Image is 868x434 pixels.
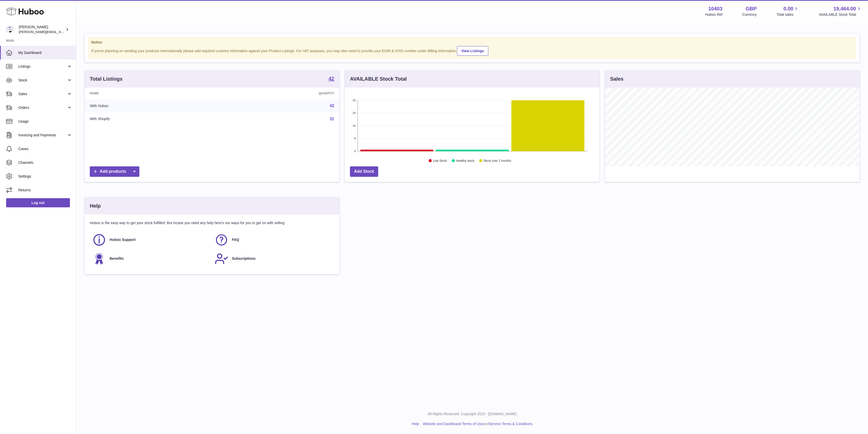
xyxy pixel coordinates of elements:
[352,99,356,102] text: 32
[18,188,72,193] span: Returns
[433,159,447,163] text: Low Stock
[833,5,856,12] span: 19,464.00
[215,252,332,266] a: Subscriptions
[232,237,239,242] span: FAQ
[352,124,356,127] text: 16
[412,422,419,426] a: Help
[819,12,862,17] span: AVAILABLE Stock Total
[329,76,334,82] a: 42
[215,233,332,247] a: FAQ
[742,12,757,17] div: Currency
[110,256,124,261] span: Benefits
[85,112,222,126] td: With Shopify
[457,46,488,56] a: View Listings
[232,256,256,261] span: Subscriptions
[90,76,123,82] h3: Total Listings
[350,166,378,177] a: Add Stock
[330,104,334,108] a: 42
[90,221,334,225] p: Huboo is the easy way to get your stock fulfilled. But incase you need any help here's our ways f...
[610,76,623,82] h3: Sales
[354,150,356,153] text: 0
[6,198,70,207] a: Log out
[18,160,72,165] span: Channels
[776,12,799,17] span: Total sales
[19,25,65,34] div: [PERSON_NAME]
[85,88,222,99] th: Name
[18,133,67,138] span: Invoicing and Payments
[423,422,483,426] a: Website and Dashboard Terms of Use
[18,50,72,55] span: My Dashboard
[90,166,139,177] a: Add products
[819,5,862,17] a: 19,464.00 AVAILABLE Stock Total
[222,88,339,99] th: Quantity
[91,45,853,56] div: If you're planning on sending your products internationally please add required customs informati...
[784,5,793,12] span: 0.00
[18,92,67,96] span: Sales
[18,64,67,69] span: Listings
[85,99,222,112] td: With Huboo
[18,147,72,151] span: Cases
[329,76,334,81] strong: 42
[18,78,67,83] span: Stock
[776,5,799,17] a: 0.00 Total sales
[489,422,533,426] a: Service Terms & Conditions
[6,26,14,33] img: keval@makerscabinet.com
[352,111,356,114] text: 24
[18,174,72,179] span: Settings
[91,40,853,45] strong: Notice
[90,202,101,209] h3: Help
[80,412,864,416] p: All Rights Reserved. Copyright 2025 - [DOMAIN_NAME]
[330,117,334,121] a: 31
[705,12,723,17] div: Huboo Ref
[18,105,67,110] span: Orders
[19,30,102,34] span: [PERSON_NAME][EMAIL_ADDRESS][DOMAIN_NAME]
[746,5,757,12] strong: GBP
[18,119,72,124] span: Usage
[456,159,475,163] text: Healthy stock
[350,76,407,82] h3: AVAILABLE Stock Total
[92,252,210,266] a: Benefits
[483,159,511,163] text: Stock over 2 months
[708,5,723,12] strong: 10403
[354,137,356,140] text: 8
[110,237,136,242] span: Huboo Support
[421,422,533,426] li: and
[92,233,210,247] a: Huboo Support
